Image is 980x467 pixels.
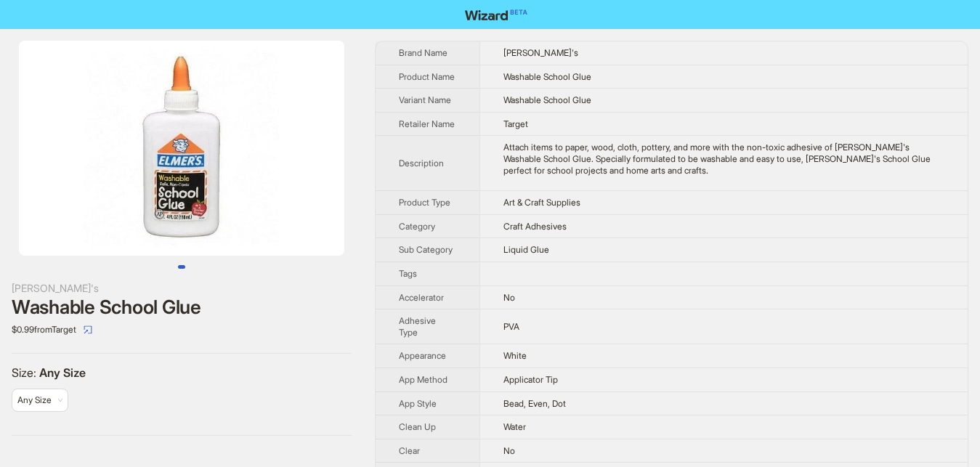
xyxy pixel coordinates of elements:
[17,394,52,405] span: Any Size
[399,292,444,303] span: Accelerator
[399,221,435,232] span: Category
[503,421,526,432] span: Water
[399,158,444,168] span: Description
[503,398,566,409] span: Bead, Even, Dot
[503,292,515,303] span: No
[399,445,420,456] span: Clear
[399,374,448,385] span: App Method
[19,41,344,256] img: Washable School Glue Washable School Glue image 1
[399,421,436,432] span: Clean Up
[399,315,436,338] span: Adhesive Type
[12,365,39,380] span: Size :
[399,244,453,255] span: Sub Category
[503,350,527,361] span: White
[84,325,92,334] span: select
[399,47,448,58] span: Brand Name
[503,71,591,82] span: Washable School Glue
[399,398,437,409] span: App Style
[503,118,528,129] span: Target
[399,350,446,361] span: Appearance
[503,244,549,255] span: Liquid Glue
[399,197,450,208] span: Product Type
[503,221,567,232] span: Craft Adhesives
[399,94,451,105] span: Variant Name
[503,197,580,208] span: Art & Craft Supplies
[503,374,558,385] span: Applicator Tip
[503,321,519,332] span: PVA
[12,296,352,318] div: Washable School Glue
[503,47,578,58] span: [PERSON_NAME]'s
[503,142,944,176] div: Attach items to paper, wood, cloth, pottery, and more with the non-toxic adhesive of Elmer's Wash...
[399,71,455,82] span: Product Name
[503,445,515,456] span: No
[17,389,62,411] span: available
[399,268,417,279] span: Tags
[12,318,352,341] div: $0.99 from Target
[399,118,455,129] span: Retailer Name
[503,94,591,105] span: Washable School Glue
[39,365,86,380] span: Any Size
[178,265,185,269] button: Go to slide 1
[12,280,352,296] div: [PERSON_NAME]'s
